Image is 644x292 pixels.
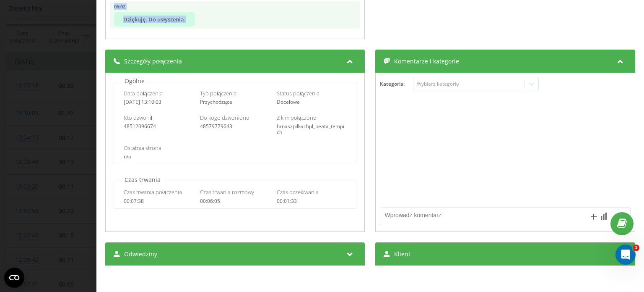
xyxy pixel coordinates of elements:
h4: Kategoria : [380,81,413,87]
span: Kto dzwonił [124,114,152,121]
span: Docelowe [277,98,300,105]
div: 00:07:38 [124,198,194,204]
div: Wybierz kategorię [417,81,522,87]
p: Ogólne [122,77,147,85]
span: Klient [395,250,411,258]
span: Do kogo dzwoniono [200,114,250,121]
div: 00:06:05 [200,198,270,204]
span: Status połączenia [277,89,319,97]
p: Czas trwania [122,176,163,184]
span: Komentarze i kategorie [395,57,460,66]
span: Czas oczekiwania [277,188,319,196]
div: n/a [124,154,346,160]
div: 48579779643 [200,124,270,129]
span: Szczegóły połączenia [124,57,182,66]
span: Przychodzące [200,98,233,105]
span: Odwiedziny [124,250,157,258]
span: Czas trwania rozmowy [200,188,254,196]
span: Typ połączenia [200,89,237,97]
div: [DATE] 13:10:03 [124,99,194,105]
button: Open CMP widget [4,268,24,288]
div: 48512096674 [124,124,194,129]
iframe: Intercom live chat [615,245,636,265]
span: Ostatnia strona [124,144,161,152]
span: Z kim połączono [277,114,317,121]
div: Dziękuję. Do usłyszenia. [114,12,195,26]
div: 06:02 [114,3,125,10]
div: hrnaszpilkachpl_beata_tempich [277,124,347,136]
span: 1 [633,245,639,251]
span: Data połączenia [124,89,163,97]
span: Czas trwania połączenia [124,188,182,196]
div: 00:01:33 [277,198,347,204]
